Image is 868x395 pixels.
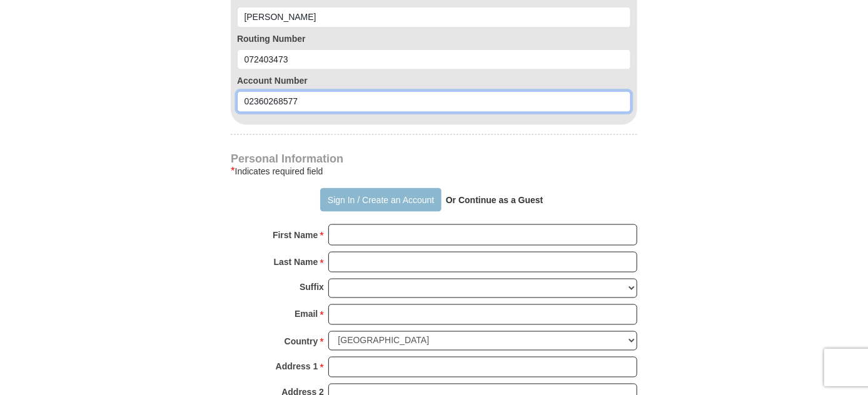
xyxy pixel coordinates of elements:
[295,306,318,323] strong: Email
[237,74,631,87] label: Account Number
[285,333,318,351] strong: Country
[237,32,631,45] label: Routing Number
[276,358,318,376] strong: Address 1
[446,195,543,205] strong: Or Continue as a Guest
[231,164,637,179] div: Indicates required field
[300,279,324,296] strong: Suffix
[273,226,318,244] strong: First Name
[274,253,318,271] strong: Last Name
[231,154,637,164] h4: Personal Information
[320,188,441,212] button: Sign In / Create an Account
